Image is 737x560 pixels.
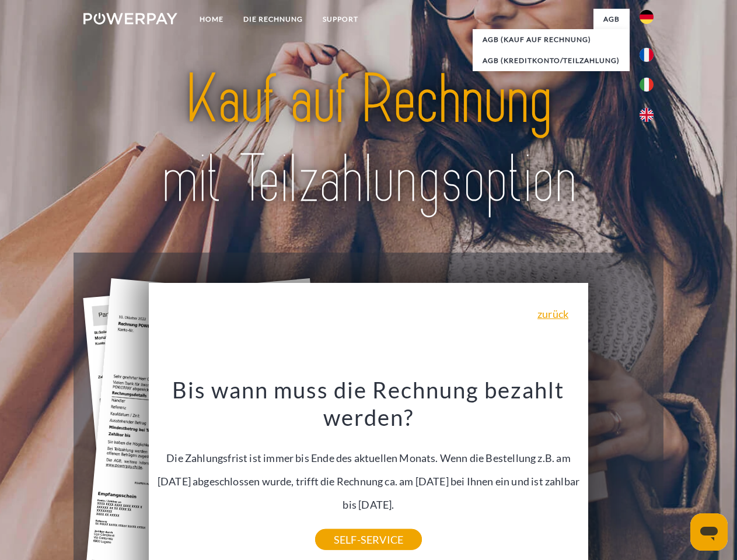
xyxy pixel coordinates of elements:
[156,376,582,432] h3: Bis wann muss die Rechnung bezahlt werden?
[473,29,630,50] a: AGB (Kauf auf Rechnung)
[315,529,422,550] a: SELF-SERVICE
[640,108,654,122] img: en
[690,513,728,551] iframe: Schaltfläche zum Öffnen des Messaging-Fensters
[156,376,582,540] div: Die Zahlungsfrist ist immer bis Ende des aktuellen Monats. Wenn die Bestellung z.B. am [DATE] abg...
[190,9,233,30] a: Home
[473,50,630,71] a: AGB (Kreditkonto/Teilzahlung)
[111,56,626,223] img: title-powerpay_de.svg
[640,48,654,62] img: fr
[313,9,368,30] a: SUPPORT
[640,78,654,92] img: it
[537,309,568,319] a: zurück
[233,9,313,30] a: DIE RECHNUNG
[593,9,630,30] a: agb
[83,13,177,24] img: logo-powerpay-white.svg
[640,10,654,24] img: de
